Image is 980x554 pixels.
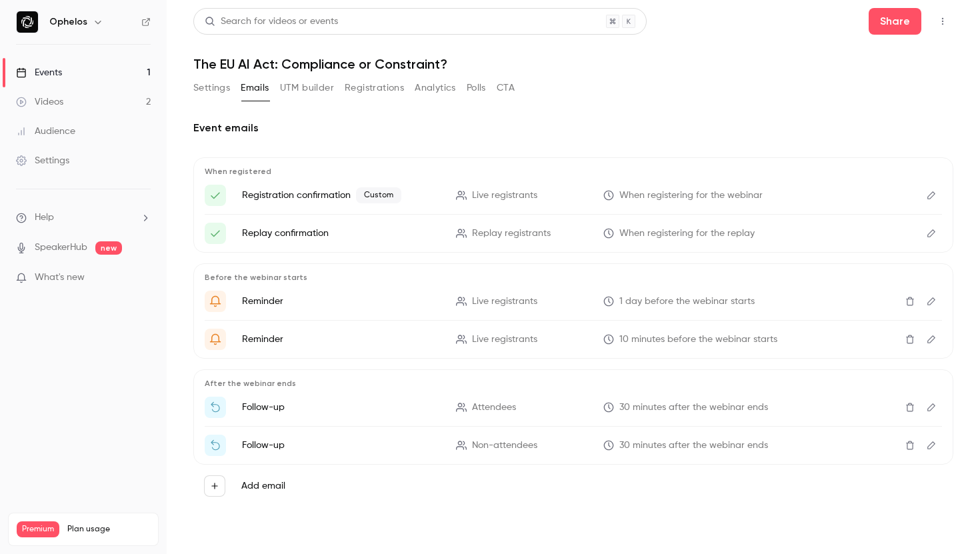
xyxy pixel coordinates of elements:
[205,15,338,29] div: Search for videos or events
[921,435,942,456] button: Edit
[205,272,942,283] p: Before the webinar starts
[205,185,942,206] li: Here's your access link to {{ event_name }}!
[415,77,456,99] button: Analytics
[619,227,755,241] span: When registering for the replay
[472,295,537,309] span: Live registrants
[205,435,942,456] li: Catch up on {{ event_name }} - now available on demand
[467,77,486,99] button: Polls
[899,291,921,312] button: Delete
[16,95,63,109] div: Videos
[17,521,59,537] span: Premium
[619,401,768,415] span: 30 minutes after the webinar ends
[16,211,151,225] li: help-dropdown-opener
[241,479,285,493] label: Add email
[35,271,85,285] span: What's new
[49,15,87,29] h6: Ophelos
[193,77,230,99] button: Settings
[205,397,942,418] li: Thanks for joining us - we'd love your feedback
[16,154,69,167] div: Settings
[619,439,768,453] span: 30 minutes after the webinar ends
[497,77,515,99] button: CTA
[35,211,54,225] span: Help
[241,77,269,99] button: Emails
[16,66,62,79] div: Events
[242,439,440,452] p: Follow-up
[619,333,777,347] span: 10 minutes before the webinar starts
[67,524,150,535] span: Plan usage
[205,166,942,177] p: When registered
[921,329,942,350] button: Edit
[35,241,87,255] a: SpeakerHub
[921,185,942,206] button: Edit
[17,11,38,33] img: Ophelos
[242,187,440,203] p: Registration confirmation
[899,397,921,418] button: Delete
[921,397,942,418] button: Edit
[16,125,75,138] div: Audience
[95,241,122,255] span: new
[472,189,537,203] span: Live registrants
[205,378,942,389] p: After the webinar ends
[242,227,440,240] p: Replay confirmation
[472,401,516,415] span: Attendees
[472,439,537,453] span: Non-attendees
[193,56,953,72] h1: The EU AI Act: Compliance or Constraint?
[193,120,953,136] h2: Event emails
[205,291,942,312] li: Get Ready for '{{ event_name }}' tomorrow!
[899,329,921,350] button: Delete
[921,291,942,312] button: Edit
[472,333,537,347] span: Live registrants
[205,329,942,350] li: {{ event_name }} is about to go live
[280,77,334,99] button: UTM builder
[356,187,401,203] span: Custom
[472,227,551,241] span: Replay registrants
[242,401,440,414] p: Follow-up
[345,77,404,99] button: Registrations
[619,189,763,203] span: When registering for the webinar
[921,223,942,244] button: Edit
[619,295,755,309] span: 1 day before the webinar starts
[869,8,921,35] button: Share
[242,333,440,346] p: Reminder
[205,223,942,244] li: Here's your access link to {{ event_name }}!
[899,435,921,456] button: Delete
[242,295,440,308] p: Reminder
